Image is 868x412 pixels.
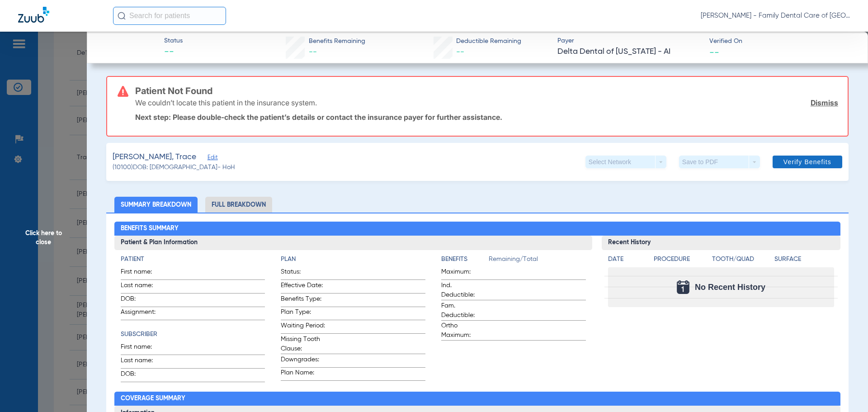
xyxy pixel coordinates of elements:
input: Search for patients [113,7,226,25]
span: Verified On [709,37,854,46]
span: DOB: [121,369,165,382]
span: -- [164,46,183,59]
span: Benefits Type: [281,294,325,307]
a: Dismiss [811,98,838,107]
img: Calendar [677,280,689,294]
span: Remaining/Total [489,255,586,267]
span: Waiting Period: [281,321,325,333]
h4: Surface [774,255,834,264]
h2: Benefits Summary [114,222,841,236]
img: Search Icon [118,12,126,20]
span: Ortho Maximum: [441,321,486,340]
span: Verify Benefits [783,158,831,166]
span: Maximum: [441,267,486,279]
span: Last name: [121,281,165,293]
span: Missing Tooth Clause: [281,335,325,354]
span: Edit [208,154,216,163]
h4: Procedure [654,255,709,264]
span: -- [456,48,464,56]
app-breakdown-title: Procedure [654,255,709,267]
span: Delta Dental of [US_STATE] - AI [557,46,702,57]
li: Summary Breakdown [114,197,198,213]
span: Payer [557,36,702,46]
img: error-icon [118,86,128,97]
span: Fam. Deductible: [441,301,486,320]
span: Status: [281,267,325,279]
button: Verify Benefits [773,156,842,168]
span: [PERSON_NAME] - Family Dental Care of [GEOGRAPHIC_DATA] [701,11,850,20]
span: -- [709,47,719,57]
span: First name: [121,342,165,355]
h3: Patient Not Found [135,86,838,95]
app-breakdown-title: Tooth/Quad [712,255,772,267]
app-breakdown-title: Benefits [441,255,489,267]
span: No Recent History [695,283,765,292]
span: Assignment: [121,308,165,320]
span: Effective Date: [281,281,325,293]
h2: Coverage Summary [114,392,841,406]
span: (10100) DOB: [DEMOGRAPHIC_DATA] - HoH [113,163,235,172]
h4: Subscriber [121,330,265,339]
span: Status [164,36,183,46]
h4: Tooth/Quad [712,255,772,264]
h3: Recent History [602,236,841,250]
img: Zuub Logo [18,7,49,23]
h4: Plan [281,255,425,264]
span: First name: [121,267,165,279]
h3: Patient & Plan Information [114,236,592,250]
span: Plan Type: [281,308,325,320]
span: Last name: [121,356,165,368]
p: Next step: Please double-check the patient’s details or contact the insurance payer for further a... [135,113,838,122]
span: Plan Name: [281,368,325,380]
span: Ind. Deductible: [441,281,486,300]
span: Downgrades: [281,355,325,367]
span: [PERSON_NAME], Trace [113,152,196,163]
h4: Patient [121,255,265,264]
span: DOB: [121,294,165,307]
span: -- [309,48,317,56]
app-breakdown-title: Surface [774,255,834,267]
span: Deductible Remaining [456,37,521,46]
span: Benefits Remaining [309,37,365,46]
h4: Benefits [441,255,489,264]
app-breakdown-title: Date [608,255,646,267]
p: We couldn’t locate this patient in the insurance system. [135,98,317,107]
li: Full Breakdown [205,197,272,213]
h4: Date [608,255,646,264]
